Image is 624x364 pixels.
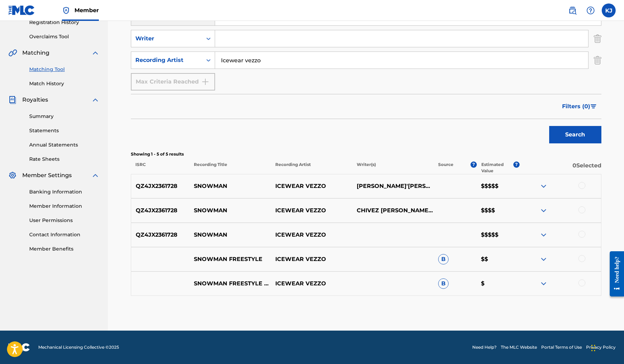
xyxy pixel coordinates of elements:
[189,161,270,174] p: Recording Title
[549,126,601,143] button: Search
[271,182,352,190] p: ICEWEAR VEZZO
[472,344,497,350] a: Need Help?
[189,231,271,239] p: SNOWMAN
[91,96,100,104] img: expand
[29,188,100,196] a: Banking Information
[539,255,548,263] img: expand
[539,279,548,288] img: expand
[438,254,449,264] span: B
[481,161,513,174] p: Estimated Value
[29,33,100,40] a: Overclaims Tool
[131,206,190,215] p: QZ4JX2361728
[189,279,271,288] p: SNOWMAN FREESTYLE SCREWDOWN REMIX
[271,206,352,215] p: ICEWEAR VEZZO
[589,331,624,364] iframe: Chat Widget
[271,161,352,174] p: Recording Artist
[539,206,548,215] img: expand
[62,6,70,15] img: Top Rightsholder
[438,278,449,289] span: B
[591,104,597,109] img: filter
[586,344,616,350] a: Privacy Policy
[568,6,577,15] img: search
[29,156,100,163] a: Rate Sheets
[8,96,17,104] img: Royalties
[591,338,595,358] div: Drag
[352,161,434,174] p: Writer(s)
[566,3,579,17] a: Public Search
[29,113,100,120] a: Summary
[352,182,434,190] p: [PERSON_NAME]'[PERSON_NAME]
[562,102,590,111] span: Filters ( 0 )
[38,344,119,350] span: Mechanical Licensing Collective © 2025
[594,52,601,69] img: Delete Criterion
[271,255,352,263] p: ICEWEAR VEZZO
[602,3,616,17] div: User Menu
[558,98,601,115] button: Filters (0)
[29,19,100,26] a: Registration History
[476,206,520,215] p: $$$$
[135,56,198,64] div: Recording Artist
[438,161,453,174] p: Source
[8,49,17,57] img: Matching
[586,6,595,15] img: help
[131,231,190,239] p: QZ4JX2361728
[8,343,30,351] img: logo
[520,161,601,174] p: 0 Selected
[131,161,189,174] p: ISRC
[541,344,582,350] a: Portal Terms of Use
[29,231,100,238] a: Contact Information
[271,279,352,288] p: ICEWEAR VEZZO
[271,231,352,239] p: ICEWEAR VEZZO
[605,245,624,302] iframe: Resource Center
[91,49,100,57] img: expand
[501,344,537,350] a: The MLC Website
[131,151,601,157] p: Showing 1 - 5 of 5 results
[471,161,477,168] span: ?
[189,206,271,215] p: SNOWMAN
[29,127,100,134] a: Statements
[22,49,49,57] span: Matching
[74,6,99,14] span: Member
[594,30,601,47] img: Delete Criterion
[539,231,548,239] img: expand
[29,245,100,253] a: Member Benefits
[539,182,548,190] img: expand
[476,255,520,263] p: $$
[131,182,190,190] p: QZ4JX2361728
[29,203,100,210] a: Member Information
[584,3,598,17] div: Help
[189,182,271,190] p: SNOWMAN
[189,255,271,263] p: SNOWMAN FREESTYLE
[29,141,100,149] a: Annual Statements
[91,171,100,180] img: expand
[8,171,17,180] img: Member Settings
[29,217,100,224] a: User Permissions
[22,96,48,104] span: Royalties
[352,206,434,215] p: CHIVEZ [PERSON_NAME]'[PERSON_NAME]
[29,66,100,73] a: Matching Tool
[476,182,520,190] p: $$$$$
[476,279,520,288] p: $
[8,5,35,15] img: MLC Logo
[135,34,198,43] div: Writer
[513,161,520,168] span: ?
[476,231,520,239] p: $$$$$
[29,80,100,87] a: Match History
[22,171,72,180] span: Member Settings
